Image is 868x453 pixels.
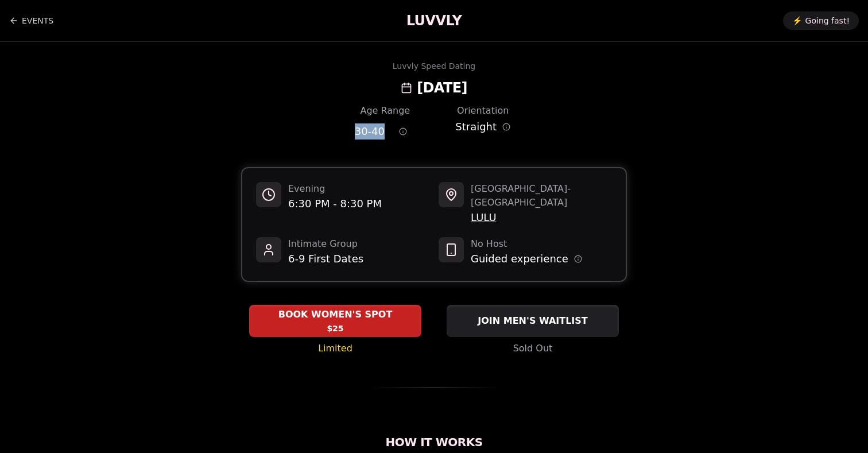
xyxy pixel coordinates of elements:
[288,182,382,196] span: Evening
[9,9,53,32] a: Back to events
[288,237,363,251] span: Intimate Group
[475,314,590,328] span: JOIN MEN'S WAITLIST
[288,251,363,267] span: 6-9 First Dates
[406,11,462,30] a: LUVVLY
[471,251,568,267] span: Guided experience
[574,255,582,263] button: Host information
[792,15,802,26] span: ⚡️
[318,342,352,355] span: Limited
[417,79,467,97] h2: [DATE]
[355,123,385,140] span: 30 - 40
[276,308,395,322] span: BOOK WOMEN'S SPOT
[471,210,612,226] span: LULU
[471,237,582,251] span: No Host
[355,104,416,118] div: Age Range
[241,434,627,450] h2: How It Works
[452,104,513,118] div: Orientation
[327,323,343,334] span: $25
[390,119,416,144] button: Age range information
[513,342,553,355] span: Sold Out
[249,305,421,337] button: BOOK WOMEN'S SPOT - Limited
[805,15,850,26] span: Going fast!
[393,60,475,72] div: Luvvly Speed Dating
[471,182,612,210] span: [GEOGRAPHIC_DATA] - [GEOGRAPHIC_DATA]
[455,119,497,135] span: Straight
[288,196,382,212] span: 6:30 PM - 8:30 PM
[502,123,510,131] button: Orientation information
[447,305,619,337] button: JOIN MEN'S WAITLIST - Sold Out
